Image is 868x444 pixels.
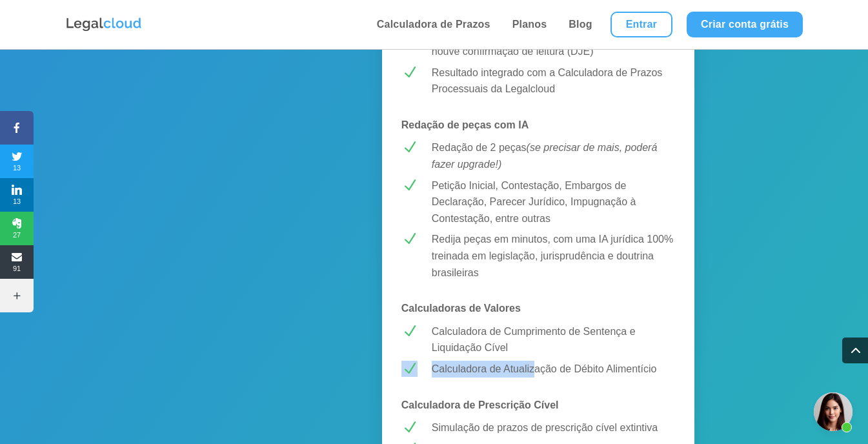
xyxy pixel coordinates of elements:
span: N [401,139,418,156]
p: Petição Inicial, Contestação, Embargos de Declaração, Parecer Jurídico, Impugnação à Contestação,... [432,177,675,227]
strong: Calculadoras de Valores [401,303,521,314]
p: Calculadora de Cumprimento de Sentença e Liquidação Cível [432,323,675,356]
p: Simulação de prazos de prescrição cível extintiva [432,419,675,436]
span: N [401,361,418,377]
a: Bate-papo aberto [814,392,853,431]
strong: Redação de peças com IA [401,119,529,130]
span: N [401,323,418,339]
span: N [401,231,418,247]
span: N [401,177,418,194]
div: Resultado integrado com a Calculadora de Prazos Processuais da Legalcloud [432,65,675,97]
img: Logo da Legalcloud [65,16,143,33]
em: (se precisar de mais, poderá fazer upgrade!) [432,142,658,170]
strong: Calculadora de Prescrição Cível [401,399,559,410]
a: Criar conta grátis [687,12,803,37]
p: Redija peças em minutos, com uma IA jurídica 100% treinada em legislação, jurisprudência e doutri... [432,231,675,281]
span: N [401,65,418,81]
p: Calculadora de Atualização de Débito Alimentício [432,361,675,378]
p: Redação de 2 peças [432,139,675,172]
span: N [401,419,418,436]
a: Entrar [611,12,672,37]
